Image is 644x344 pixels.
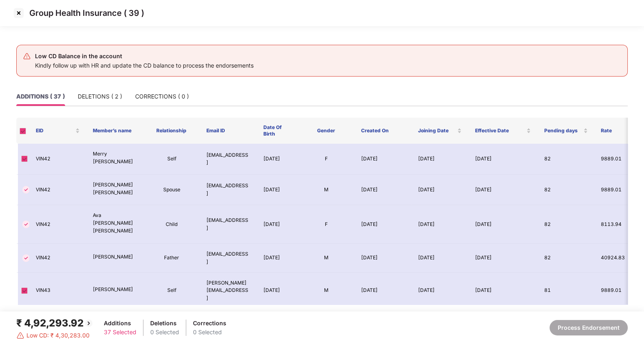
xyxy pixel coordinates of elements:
td: [DATE] [355,144,412,175]
td: [PERSON_NAME][EMAIL_ADDRESS] [200,273,257,309]
td: [EMAIL_ADDRESS] [200,175,257,206]
td: M [298,175,355,206]
td: VIN43 [29,273,86,309]
img: svg+xml;base64,PHN2ZyBpZD0iVGljay0zMngzMiIgeG1sbnM9Imh0dHA6Ly93d3cudzMub3JnLzIwMDAvc3ZnIiB3aWR0aD... [21,219,31,229]
td: M [298,273,355,309]
td: 82 [538,205,595,244]
td: Spouse [143,175,200,206]
td: F [298,205,355,244]
td: [DATE] [469,244,538,273]
td: VIN42 [29,205,86,244]
div: ₹ 4,92,293.92 [16,316,94,331]
th: Gender [298,118,355,144]
td: [DATE] [355,205,412,244]
p: [PERSON_NAME] [93,253,137,261]
td: 82 [538,175,595,206]
td: VIN42 [29,175,86,206]
div: Corrections [193,319,226,328]
div: Kindly follow up with HR and update the CD balance to process the endorsements [35,61,254,70]
td: [DATE] [469,144,538,175]
td: Self [143,273,200,309]
td: [DATE] [469,205,538,244]
th: EID [29,118,86,144]
td: [DATE] [355,273,412,309]
span: Pending days [544,127,582,134]
td: [DATE] [412,244,469,273]
span: EID [36,127,74,134]
div: Deletions [150,319,179,328]
span: Low CD: ₹ 4,30,283.00 [26,331,90,340]
div: CORRECTIONS ( 0 ) [135,92,189,101]
img: svg+xml;base64,PHN2ZyBpZD0iVGljay0zMngzMiIgeG1sbnM9Imh0dHA6Ly93d3cudzMub3JnLzIwMDAvc3ZnIiB3aWR0aD... [21,253,31,263]
p: Ava [PERSON_NAME] [PERSON_NAME] [93,212,137,235]
th: Member’s name [86,118,143,144]
th: Date Of Birth [257,118,298,144]
td: [DATE] [257,144,298,175]
p: Merry [PERSON_NAME] [93,150,137,166]
p: [PERSON_NAME] [93,286,137,294]
div: Low CD Balance in the account [35,51,254,61]
td: VIN42 [29,144,86,175]
td: [DATE] [257,205,298,244]
td: Child [143,205,200,244]
td: [DATE] [469,175,538,206]
td: 82 [538,144,595,175]
th: Created On [355,118,412,144]
span: Effective Date [475,127,525,134]
td: [DATE] [412,144,469,175]
td: F [298,144,355,175]
img: svg+xml;base64,PHN2ZyB4bWxucz0iaHR0cDovL3d3dy53My5vcmcvMjAwMC9zdmciIHdpZHRoPSIyNCIgaGVpZ2h0PSIyNC... [23,52,31,60]
div: DELETIONS ( 2 ) [78,92,122,101]
img: svg+xml;base64,PHN2ZyBpZD0iQmFjay0yMHgyMCIgeG1sbnM9Imh0dHA6Ly93d3cudzMub3JnLzIwMDAvc3ZnIiB3aWR0aD... [84,318,94,328]
td: VIN42 [29,244,86,273]
img: svg+xml;base64,PHN2ZyBpZD0iRGFuZ2VyLTMyeDMyIiB4bWxucz0iaHR0cDovL3d3dy53My5vcmcvMjAwMC9zdmciIHdpZH... [16,331,24,340]
div: Additions [104,319,136,328]
div: 0 Selected [193,328,226,337]
button: Process Endorsement [550,320,628,335]
td: [DATE] [412,205,469,244]
div: ADDITIONS ( 37 ) [16,92,65,101]
td: [DATE] [355,244,412,273]
td: Father [143,244,200,273]
img: svg+xml;base64,PHN2ZyBpZD0iVGljay0zMngzMiIgeG1sbnM9Imh0dHA6Ly93d3cudzMub3JnLzIwMDAvc3ZnIiB3aWR0aD... [21,185,31,195]
td: M [298,244,355,273]
td: 81 [538,273,595,309]
td: [DATE] [412,273,469,309]
td: [EMAIL_ADDRESS] [200,205,257,244]
td: [DATE] [412,175,469,206]
th: Email ID [200,118,257,144]
th: Pending days [537,118,594,144]
th: Joining Date [412,118,469,144]
img: svg+xml;base64,PHN2ZyBpZD0iQ3Jvc3MtMzJ4MzIiIHhtbG5zPSJodHRwOi8vd3d3LnczLm9yZy8yMDAwL3N2ZyIgd2lkdG... [12,7,25,20]
td: [DATE] [257,175,298,206]
p: Group Health Insurance ( 39 ) [29,8,144,18]
th: Effective Date [468,118,537,144]
td: [DATE] [469,273,538,309]
td: [EMAIL_ADDRESS] [200,144,257,175]
td: Self [143,144,200,175]
td: 82 [538,244,595,273]
td: [DATE] [257,273,298,309]
p: [PERSON_NAME] [PERSON_NAME] [93,181,137,197]
div: 0 Selected [150,328,179,337]
td: [DATE] [355,175,412,206]
div: 37 Selected [104,328,136,337]
td: [DATE] [257,244,298,273]
th: Relationship [143,118,200,144]
span: Joining Date [418,127,456,134]
td: [EMAIL_ADDRESS] [200,244,257,273]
